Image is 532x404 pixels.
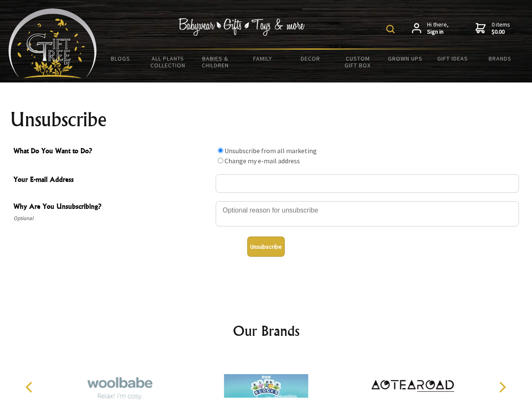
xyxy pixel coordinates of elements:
[144,50,192,74] a: All Plants Collection
[492,21,510,36] span: 0 items
[218,158,223,163] input: What Do You Want to Do?
[13,213,211,223] span: Optional
[17,321,516,341] h2: Our Brands
[8,8,97,78] img: Babyware - Gifts - Toys and more...
[492,28,510,36] strong: $0.00
[225,146,317,155] label: Unsubscribe from all marketing
[427,28,449,36] strong: Sign in
[225,157,300,165] label: Change my e-mail address
[216,174,519,193] input: Your E-mail Address
[216,201,519,226] textarea: Why Are You Unsubscribing?
[493,378,511,396] button: Next
[239,50,287,67] a: Family
[247,237,285,257] button: Unsubscribe
[429,50,476,67] a: Gift Ideas
[427,21,449,36] span: Hi there,
[21,378,40,396] button: Previous
[334,50,382,74] a: Custom Gift Box
[476,21,510,36] a: 0 items$0.00
[13,201,211,213] span: Why Are You Unsubscribing?
[13,174,211,186] span: Your E-mail Address
[386,25,395,33] img: product search
[10,109,522,130] h1: Unsubscribe
[218,148,223,153] input: What Do You Want to Do?
[286,50,334,67] a: Decor
[192,50,239,74] a: Babies & Children
[97,50,144,67] a: BLOGS
[381,50,429,67] a: Grown Ups
[412,21,449,36] a: Hi there,Sign in
[476,50,524,67] a: Brands
[179,18,305,36] img: Babywear - Gifts - Toys & more
[13,146,211,158] span: What Do You Want to Do?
